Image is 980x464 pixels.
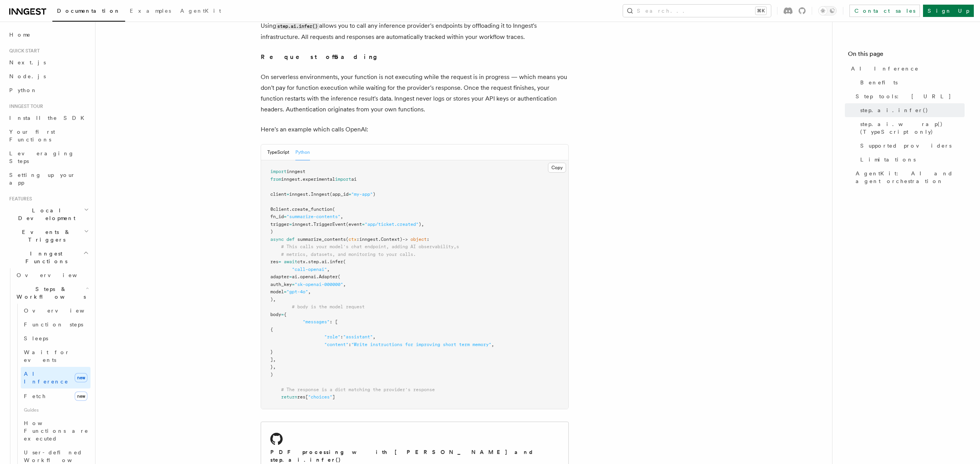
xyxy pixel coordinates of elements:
[21,345,90,367] a: Wait for events
[13,282,90,304] button: Steps & Workflows
[849,5,920,17] a: Contact sales
[261,72,569,115] p: On serverless environments, your function is not executing while the request is in progress — whi...
[348,237,357,242] span: ctx
[21,416,90,446] a: How Functions are executed
[13,285,86,301] span: Steps & Workflows
[324,334,340,340] span: "role"
[276,23,319,30] code: step.ai.infer()
[327,267,330,272] span: ,
[278,259,281,264] span: =
[21,304,90,318] a: Overview
[9,31,31,39] span: Home
[9,87,37,93] span: Python
[6,55,90,69] a: Next.js
[6,247,90,268] button: Inngest Functions
[340,334,343,340] span: :
[284,289,286,294] span: =
[357,237,359,242] span: :
[297,394,305,400] span: res
[281,394,297,400] span: return
[860,106,928,114] span: step.ai.infer()
[13,268,90,282] a: Overview
[24,420,89,442] span: How Functions are executed
[818,6,837,15] button: Toggle dark mode
[270,282,292,287] span: auth_key
[857,139,965,153] a: Supported providers
[270,192,286,197] span: client
[270,274,289,279] span: adapter
[297,259,305,264] span: ctx
[270,327,273,332] span: {
[180,8,221,14] span: AgentKit
[373,334,375,340] span: ,
[427,237,429,242] span: :
[57,8,121,14] span: Documentation
[491,342,494,347] span: ,
[270,222,289,227] span: trigger
[419,222,424,227] span: ),
[330,192,348,197] span: (app_id
[359,237,378,242] span: inngest
[860,79,898,86] span: Benefits
[24,321,83,328] span: Function steps
[6,196,32,202] span: Features
[289,222,292,227] span: =
[848,49,965,62] h4: On this page
[17,272,96,278] span: Overview
[6,103,43,109] span: Inngest tour
[623,5,771,17] button: Search...⌘K
[284,214,286,219] span: =
[270,214,284,219] span: fn_id
[6,83,90,97] a: Python
[402,237,408,242] span: ->
[9,150,74,164] span: Leveraging Steps
[130,8,171,14] span: Examples
[9,129,55,143] span: Your first Functions
[297,237,346,242] span: summarize_contents
[6,250,83,265] span: Inngest Functions
[281,312,284,317] span: =
[270,364,276,370] span: },
[313,222,346,227] span: TriggerEvent
[52,2,125,22] a: Documentation
[6,28,90,42] a: Home
[327,259,330,264] span: .
[346,222,362,227] span: (event
[6,48,40,54] span: Quick start
[856,92,952,100] span: Step tools: [URL]
[332,207,335,212] span: (
[270,289,284,294] span: model
[311,192,330,197] span: Inngest
[176,2,226,21] a: AgentKit
[6,146,90,168] a: Leveraging Steps
[21,318,90,331] a: Function steps
[270,297,276,302] span: ),
[856,170,965,185] span: AgentKit: AI and agent orchestration
[348,192,351,197] span: =
[362,222,365,227] span: =
[853,89,965,103] a: Step tools: [URL]
[308,259,319,264] span: step
[346,237,348,242] span: (
[286,192,289,197] span: =
[308,394,332,400] span: "choices"
[289,207,292,212] span: .
[289,192,308,197] span: inngest
[6,111,90,125] a: Install the SDK
[261,20,569,42] p: Using allows you to call any inference provider's endpoints by offloading it to Inngest's infrast...
[378,237,381,242] span: .
[9,73,46,79] span: Node.js
[261,124,569,135] p: Here's an example which calls OpenAI:
[308,289,311,294] span: ,
[6,228,84,244] span: Events & Triggers
[284,312,286,317] span: {
[923,5,974,17] a: Sign Up
[24,349,70,363] span: Wait for events
[9,59,46,66] span: Next.js
[6,225,90,247] button: Events & Triggers
[857,76,965,89] a: Benefits
[848,62,965,76] a: AI Inference
[548,163,566,173] button: Copy
[24,335,48,341] span: Sleeps
[295,282,343,287] span: "sk-openai-000000"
